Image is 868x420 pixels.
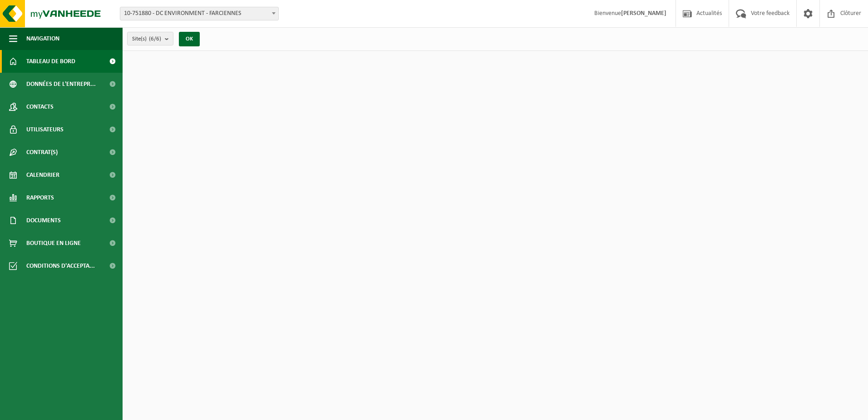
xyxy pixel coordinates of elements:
span: Boutique en ligne [26,232,81,255]
strong: [PERSON_NAME] [621,10,666,17]
span: Contacts [26,95,54,118]
count: (6/6) [149,36,161,42]
span: Contrat(s) [26,141,58,164]
span: Utilisateurs [26,118,64,141]
button: Site(s)(6/6) [127,32,173,45]
span: Calendrier [26,164,59,186]
span: Navigation [26,27,59,50]
span: Données de l'entrepr... [26,73,96,95]
span: Tableau de bord [26,50,75,73]
span: Rapports [26,186,54,209]
span: 10-751880 - DC ENVIRONMENT - FARCIENNES [120,7,278,20]
button: OK [179,32,200,46]
span: Conditions d'accepta... [26,255,95,277]
span: 10-751880 - DC ENVIRONMENT - FARCIENNES [120,7,279,20]
span: Site(s) [132,32,161,46]
span: Documents [26,209,61,232]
